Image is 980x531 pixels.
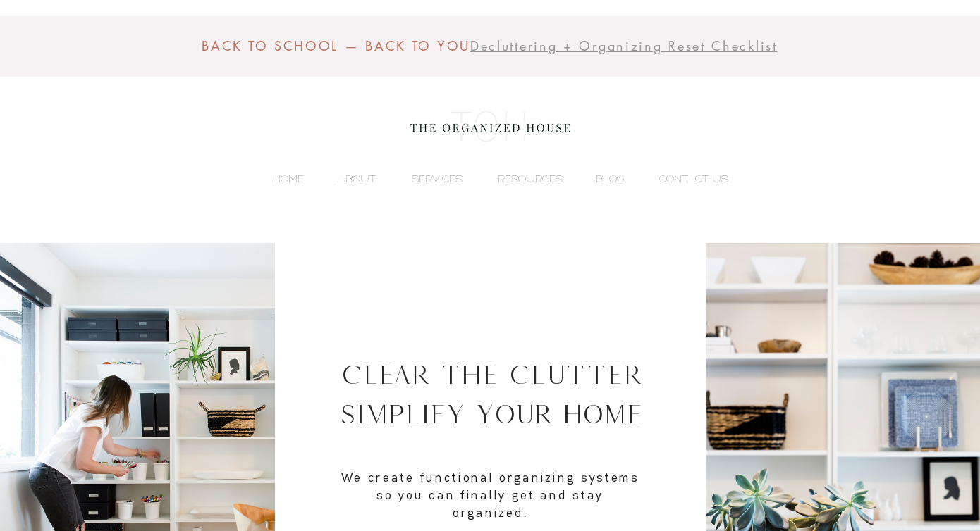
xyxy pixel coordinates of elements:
[632,168,735,189] a: CONTACT US
[311,168,383,189] a: ABOUT
[383,168,470,189] a: SERVICES
[245,168,735,189] nav: Site
[470,38,778,54] a: Decluttering + Organizing Reset Checklist
[331,168,383,189] p: ABOUT
[404,99,577,155] img: the organized house
[340,359,643,429] span: Clear The Clutter Simplify Your Home
[470,37,778,54] span: Decluttering + Organizing Reset Checklist
[470,168,570,189] a: RESOURCES
[405,168,470,189] p: SERVICES
[491,168,570,189] p: RESOURCES
[338,468,642,522] p: We create functional organizing systems so you can finally get and stay organized.
[245,168,311,189] a: HOME
[202,37,470,54] span: BACK TO SCHOOL — BACK TO YOU
[266,168,311,189] p: HOME
[570,168,632,189] a: BLOG
[652,168,735,189] p: CONTACT US
[589,168,632,189] p: BLOG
